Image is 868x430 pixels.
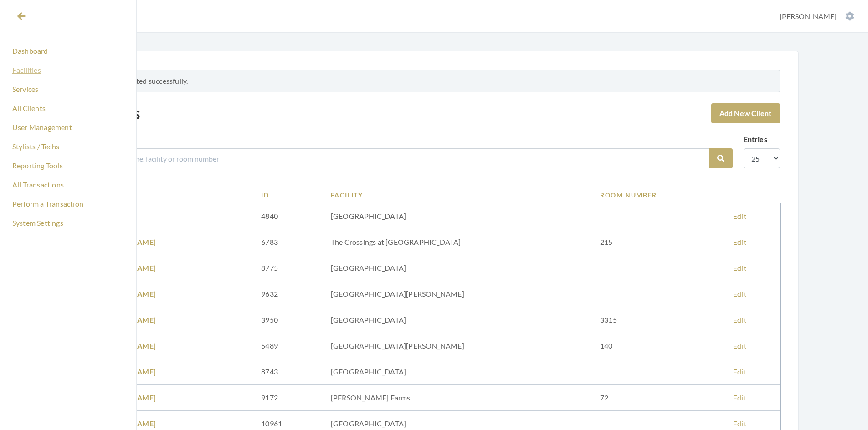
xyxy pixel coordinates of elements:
span: [PERSON_NAME] [780,12,837,20]
a: Edit [733,263,746,272]
td: 140 [591,333,724,359]
td: [GEOGRAPHIC_DATA] [322,359,591,385]
td: 3950 [252,307,322,333]
a: Edit [733,419,746,428]
a: Edit [733,315,746,324]
td: 4840 [252,203,322,229]
a: Stylists / Techs [11,139,125,154]
td: 215 [591,229,724,255]
a: Facility [331,190,582,200]
td: 72 [591,385,724,411]
a: ID [261,190,313,200]
td: 9632 [252,281,322,307]
a: Services [11,81,125,97]
a: Edit [733,238,746,246]
a: Facilities [11,62,125,78]
td: [GEOGRAPHIC_DATA] [322,255,591,281]
td: 9172 [252,385,322,411]
td: 6783 [252,229,322,255]
td: [GEOGRAPHIC_DATA] [322,307,591,333]
td: 8775 [252,255,322,281]
a: Add New Client [711,103,780,123]
td: 3315 [591,307,724,333]
a: Edit [733,212,746,220]
input: Search by name, facility or room number [88,148,709,168]
a: Perform a Transaction [11,196,125,212]
a: Dashboard [11,43,125,59]
label: Entries [744,134,767,145]
a: All Transactions [11,177,125,192]
a: System Settings [11,215,125,231]
a: Room Number [600,190,715,200]
td: [GEOGRAPHIC_DATA][PERSON_NAME] [322,333,591,359]
td: [GEOGRAPHIC_DATA][PERSON_NAME] [322,281,591,307]
a: Edit [733,341,746,350]
a: Edit [733,289,746,298]
td: 5489 [252,333,322,359]
a: User Management [11,120,125,135]
a: All Clients [11,101,125,116]
td: [PERSON_NAME] Farms [322,385,591,411]
td: 8743 [252,359,322,385]
a: Edit [733,367,746,376]
a: Name [98,190,243,200]
button: [PERSON_NAME] [777,11,857,21]
td: [GEOGRAPHIC_DATA] [322,203,591,229]
a: Reporting Tools [11,158,125,173]
div: Client deleted successfully. [88,70,780,92]
td: The Crossings at [GEOGRAPHIC_DATA] [322,229,591,255]
a: Edit [733,393,746,402]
